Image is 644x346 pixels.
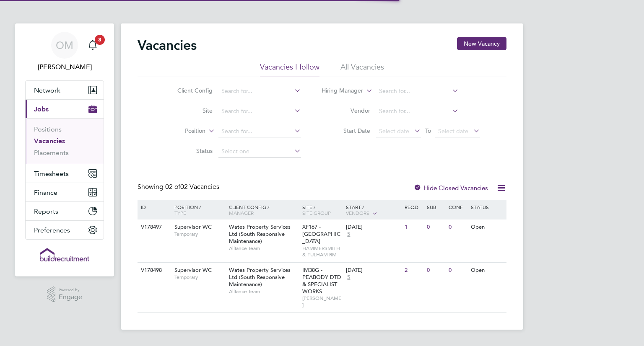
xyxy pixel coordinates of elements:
[302,223,340,245] span: XF167 - [GEOGRAPHIC_DATA]
[438,127,468,135] span: Select date
[26,202,104,220] button: Reports
[174,274,225,281] span: Temporary
[302,245,342,258] span: HAMMERSMITH & FULHAM RM
[340,62,384,77] li: All Vacancies
[174,223,212,230] span: Supervisor WC
[315,87,363,95] label: Hiring Manager
[59,294,82,301] span: Engage
[469,263,505,278] div: Open
[447,200,468,214] div: Conf
[174,266,212,274] span: Supervisor WC
[469,200,505,214] div: Status
[218,126,301,137] input: Search for...
[95,35,105,45] span: 3
[346,209,369,216] span: Vendors
[34,149,69,157] a: Placements
[34,188,57,196] span: Finance
[59,287,82,294] span: Powered by
[26,100,104,118] button: Jobs
[402,263,424,278] div: 2
[346,224,400,231] div: [DATE]
[25,248,104,261] a: Go to home page
[302,266,341,295] span: IM38G - PEABODY DTD & SPECIALIST WORKS
[229,288,298,295] span: Alliance Team
[425,200,447,214] div: Sub
[425,263,447,278] div: 0
[164,87,213,94] label: Client Config
[346,231,351,238] span: 5
[34,105,49,113] span: Jobs
[218,85,301,97] input: Search for...
[229,223,291,245] span: Wates Property Services Ltd (South Responsive Maintenance)
[218,146,301,158] input: Select one
[138,183,221,191] div: Showing
[447,219,468,235] div: 0
[40,248,89,261] img: buildrec-logo-retina.png
[344,200,402,221] div: Start /
[26,183,104,201] button: Finance
[376,85,459,97] input: Search for...
[165,183,180,191] span: 02 of
[229,209,254,216] span: Manager
[469,219,505,235] div: Open
[229,266,291,288] span: Wates Property Services Ltd (South Responsive Maintenance)
[157,127,205,135] label: Position
[139,200,168,214] div: ID
[25,62,104,72] span: Odran McCarthy
[174,209,186,216] span: Type
[34,125,62,133] a: Positions
[425,219,447,235] div: 0
[174,231,225,238] span: Temporary
[34,226,70,234] span: Preferences
[376,106,459,117] input: Search for...
[139,263,168,278] div: V178498
[302,209,331,216] span: Site Group
[25,32,104,72] a: OM[PERSON_NAME]
[34,86,60,94] span: Network
[346,267,400,274] div: [DATE]
[139,219,168,235] div: V178497
[165,183,219,191] span: 02 Vacancies
[346,274,351,281] span: 5
[402,200,424,214] div: Reqd
[26,81,104,99] button: Network
[227,200,300,220] div: Client Config /
[379,127,409,135] span: Select date
[260,62,319,77] li: Vacancies I follow
[300,200,344,220] div: Site /
[302,295,342,308] span: [PERSON_NAME]
[34,137,65,145] a: Vacancies
[26,221,104,239] button: Preferences
[164,107,213,114] label: Site
[26,118,104,164] div: Jobs
[164,147,213,155] label: Status
[402,219,424,235] div: 1
[15,23,114,276] nav: Main navigation
[56,40,73,51] span: OM
[447,263,468,278] div: 0
[423,125,434,136] span: To
[229,245,298,252] span: Alliance Team
[34,170,69,178] span: Timesheets
[413,184,488,192] label: Hide Closed Vacancies
[322,127,370,134] label: Start Date
[457,37,506,50] button: New Vacancy
[322,107,370,114] label: Vendor
[47,287,83,302] a: Powered byEngage
[168,200,227,220] div: Position /
[26,164,104,183] button: Timesheets
[218,106,301,117] input: Search for...
[84,32,101,59] a: 3
[34,207,58,215] span: Reports
[138,37,197,54] h2: Vacancies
